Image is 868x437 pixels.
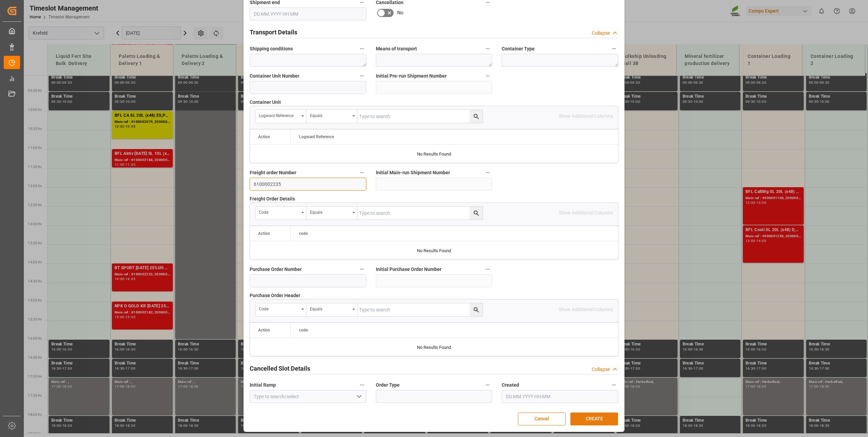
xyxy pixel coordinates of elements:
input: Type to search [357,207,483,220]
span: Container Unit Number [250,72,299,80]
div: Collapse [592,366,610,373]
button: CREATE [570,412,618,425]
button: Initial Pre-run Shipment Number [483,71,492,80]
button: open menu [255,303,306,316]
button: Container Type [610,44,618,53]
button: Initial Purchase Order Number [483,265,492,274]
input: Type to search/select [250,390,366,403]
h2: Transport Details [250,28,297,37]
button: Initial Ramp [357,381,366,389]
span: Initial Main-run Shipment Number [376,169,450,176]
input: DD.MM.YYYY HH:MM [502,390,618,403]
button: Initial Main-run Shipment Number [483,168,492,177]
span: Created [502,382,519,389]
input: DD.MM.YYYY HH:MM [250,7,366,20]
span: Logward Reference [299,134,334,139]
button: Freight order Number [357,168,366,177]
div: Logward Reference [259,111,299,119]
span: Shipping conditions [250,45,293,52]
button: Shipping conditions [357,44,366,53]
button: Order Type [483,381,492,389]
span: code [299,231,308,236]
div: Action [258,231,270,236]
span: Initial Purchase Order Number [376,266,441,273]
span: code [299,328,308,333]
button: search button [470,207,483,220]
span: Purchase Order Header [250,292,300,299]
span: Initial Pre-run Shipment Number [376,72,447,80]
button: open menu [255,207,306,220]
input: Type to search [357,110,483,123]
div: Equals [310,304,350,312]
button: open menu [255,110,306,123]
button: Created [610,381,618,389]
button: Container Unit Number [357,71,366,80]
div: Action [258,328,270,333]
span: Purchase Order Number [250,266,302,273]
button: Cancel [518,412,566,425]
span: Initial Ramp [250,382,276,389]
button: search button [470,110,483,123]
div: code [259,208,299,215]
h2: Cancelled Slot Details [250,364,310,373]
button: open menu [306,110,357,123]
span: Means of transport [376,45,417,52]
div: Action [258,134,270,139]
div: Collapse [592,30,610,37]
span: Freight Order Details [250,195,295,203]
div: Equals [310,111,350,119]
span: Freight order Number [250,169,296,176]
input: Type to search [357,303,483,316]
span: Order Type [376,382,400,389]
span: Container Unit [250,99,281,106]
button: Purchase Order Number [357,265,366,274]
span: No [397,9,403,16]
button: search button [470,303,483,316]
button: Means of transport [483,44,492,53]
button: open menu [306,303,357,316]
div: code [259,304,299,312]
span: Container Type [502,45,535,52]
button: open menu [353,391,364,402]
div: Equals [310,208,350,215]
button: open menu [306,207,357,220]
